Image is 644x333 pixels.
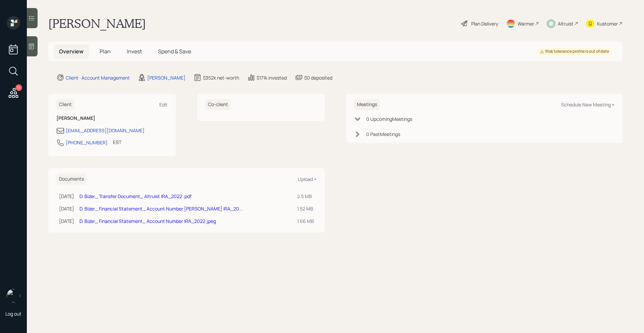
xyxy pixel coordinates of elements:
div: Plan Delivery [471,20,498,27]
div: EST [113,139,121,146]
div: Kustomer [597,20,618,27]
span: Spend & Save [158,48,191,55]
div: Risk tolerance profile is out of date [540,49,609,54]
span: Invest [127,48,142,55]
div: [EMAIL_ADDRESS][DOMAIN_NAME] [66,127,145,134]
h6: [PERSON_NAME] [56,115,168,121]
a: D. Bizer_ Financial Statement_ Account Number [PERSON_NAME] IRA_20... [79,205,243,212]
h1: [PERSON_NAME] [48,16,146,31]
div: [PERSON_NAME] [147,74,185,81]
div: [DATE] [59,193,74,200]
div: $352k net-worth [203,74,239,81]
div: Client · Account Management [66,74,130,81]
div: 0 Past Meeting s [366,131,400,138]
h6: Co-client [205,99,231,110]
div: Altruist [558,20,574,27]
div: $171k invested [257,74,287,81]
div: Warmer [518,20,534,27]
span: Plan [100,48,111,55]
div: 15 [15,84,22,91]
div: Upload + [298,176,317,182]
h6: Meetings [354,99,380,110]
div: $0 deposited [304,74,332,81]
div: [DATE] [59,218,74,225]
div: [DATE] [59,205,74,212]
div: 2.5 MB [297,193,314,200]
div: 1.52 MB [297,205,314,212]
h6: Client [56,99,74,110]
div: Edit [159,101,168,108]
div: Log out [5,311,21,317]
div: [PHONE_NUMBER] [66,139,108,146]
h6: Documents [56,174,87,185]
span: Overview [59,48,84,55]
div: 1.66 MB [297,218,314,225]
div: 0 Upcoming Meeting s [366,115,412,123]
a: D. Bizer_ Financial Statement_ Account Number IRA_2022.jpeg [79,218,216,224]
img: michael-russo-headshot.png [7,289,20,302]
div: Schedule New Meeting + [561,101,614,108]
a: D. Bizer_ Transfer Document_ Altruist IRA_2022 .pdf [79,193,192,199]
